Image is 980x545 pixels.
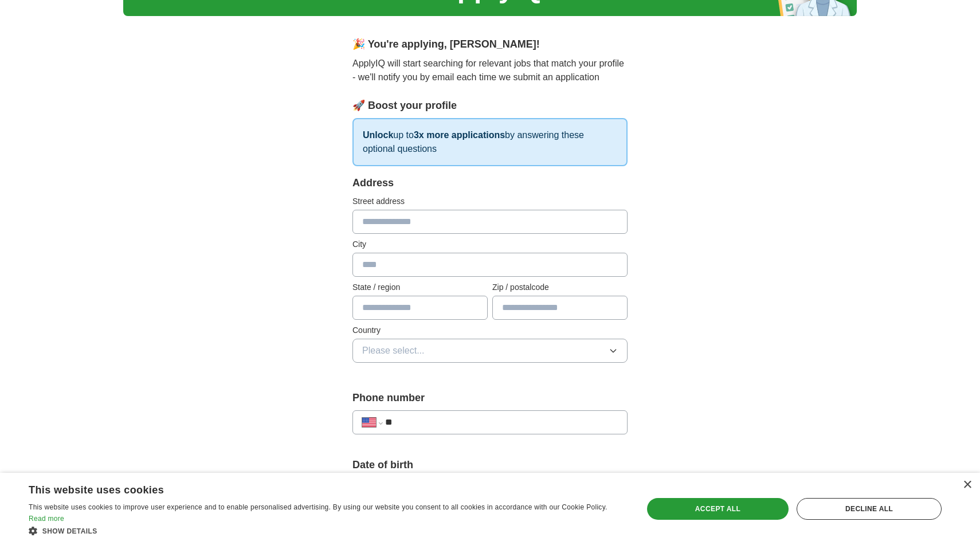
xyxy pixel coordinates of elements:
[352,457,628,473] label: Date of birth
[362,344,425,358] span: Please select...
[352,390,628,406] label: Phone number
[352,37,628,52] div: 🎉 You're applying , [PERSON_NAME] !
[29,515,64,523] a: Read more, opens a new window
[352,281,488,293] label: State / region
[29,503,607,511] span: This website uses cookies to improve user experience and to enable personalised advertising. By u...
[647,498,789,520] div: Accept all
[42,527,97,535] span: Show details
[963,481,971,489] div: Close
[363,130,393,140] strong: Unlock
[352,175,628,191] div: Address
[352,98,628,113] div: 🚀 Boost your profile
[492,281,628,293] label: Zip / postalcode
[797,498,942,520] div: Decline all
[29,480,596,497] div: This website uses cookies
[352,324,628,336] label: Country
[352,57,628,84] p: ApplyIQ will start searching for relevant jobs that match your profile - we'll notify you by emai...
[352,339,628,363] button: Please select...
[352,195,628,207] label: Street address
[414,130,505,140] strong: 3x more applications
[352,238,628,250] label: City
[352,118,628,166] p: up to by answering these optional questions
[29,525,625,536] div: Show details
